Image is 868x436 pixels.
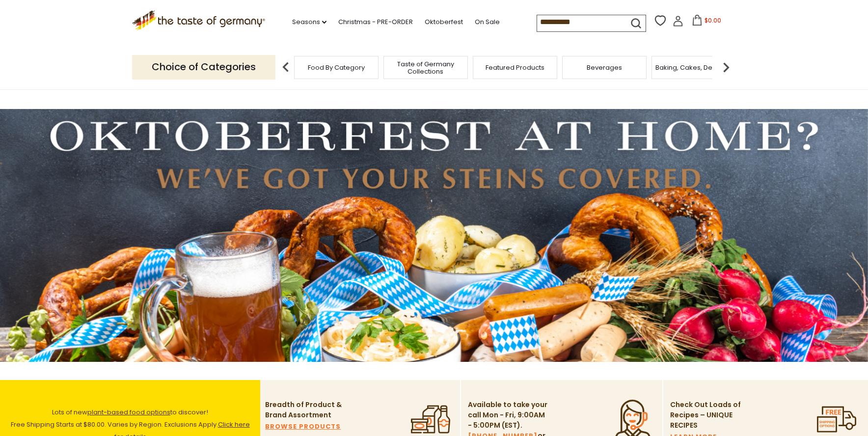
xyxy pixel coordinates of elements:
[386,60,465,75] a: Taste of Germany Collections
[87,408,170,417] a: plant-based food options
[425,17,463,27] a: Oktoberfest
[276,57,296,77] img: previous arrow
[655,64,732,71] a: Baking, Cakes, Desserts
[132,55,275,79] p: Choice of Categories
[587,64,622,71] a: Beverages
[486,64,544,71] a: Featured Products
[716,57,736,77] img: next arrow
[292,17,326,27] a: Seasons
[685,15,727,29] button: $0.00
[308,64,365,71] a: Food By Category
[265,400,346,420] p: Breadth of Product & Brand Assortment
[705,16,721,25] span: $0.00
[670,400,741,431] p: Check Out Loads of Recipes – UNIQUE RECIPES
[475,17,500,27] a: On Sale
[265,421,341,432] a: BROWSE PRODUCTS
[338,17,413,27] a: Christmas - PRE-ORDER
